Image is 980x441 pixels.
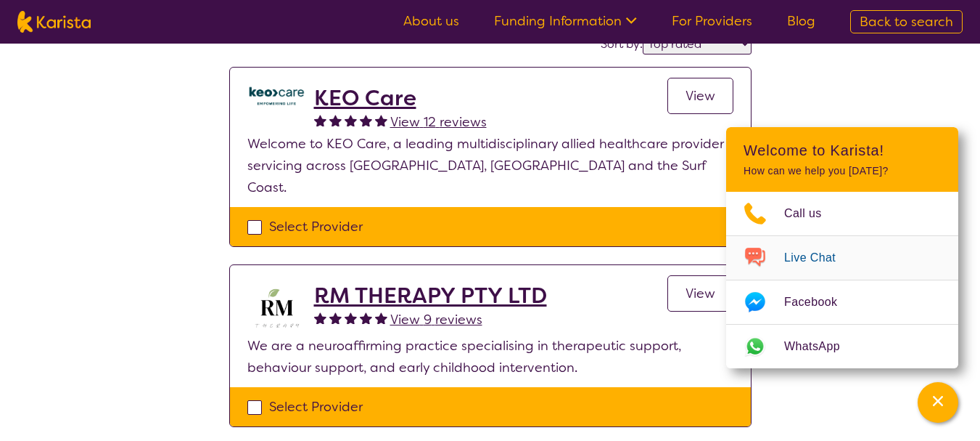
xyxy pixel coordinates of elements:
span: Facebook [784,291,855,313]
img: fullstar [314,312,326,324]
img: a39ze0iqsfmbvtwnthmw.png [247,85,305,106]
span: Call us [784,203,839,224]
span: Back to search [860,13,953,31]
a: View [667,275,733,312]
a: Blog [787,12,815,30]
button: Channel Menu [918,382,958,423]
img: fullstar [345,312,357,324]
img: fullstar [329,114,342,126]
img: Karista logo [17,11,91,33]
a: For Providers [672,12,752,30]
label: Sort by: [601,36,643,52]
a: View [667,78,733,114]
h2: Welcome to Karista! [744,142,941,159]
a: Back to search [850,10,963,33]
a: KEO Care [314,85,487,111]
span: View 9 reviews [390,311,482,328]
span: WhatsApp [784,336,857,357]
span: View 12 reviews [390,113,487,131]
a: View 12 reviews [390,111,487,133]
img: fullstar [345,114,357,126]
img: fullstar [375,312,387,324]
a: About us [403,12,459,30]
a: View 9 reviews [390,309,482,331]
img: fullstar [360,312,372,324]
div: Channel Menu [726,127,958,368]
img: jkcmowvo05k4pzdyvbtc.png [247,283,305,335]
img: fullstar [329,312,342,324]
a: Funding Information [494,12,637,30]
img: fullstar [314,114,326,126]
span: Live Chat [784,247,853,269]
span: View [685,87,715,105]
a: RM THERAPY PTY LTD [314,283,547,309]
a: Web link opens in a new tab. [726,325,958,368]
ul: Choose channel [726,192,958,368]
p: How can we help you [DATE]? [744,165,941,177]
p: We are a neuroaffirming practice specialising in therapeutic support, behaviour support, and earl... [247,335,733,379]
img: fullstar [375,114,387,126]
span: View [685,285,715,302]
img: fullstar [360,114,372,126]
p: Welcome to KEO Care, a leading multidisciplinary allied healthcare provider servicing across [GEO... [247,133,733,198]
